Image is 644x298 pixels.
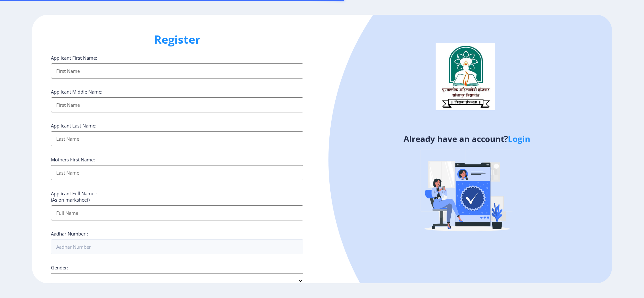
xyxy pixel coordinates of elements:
[51,63,303,79] input: First Name
[436,43,495,110] img: logo
[51,156,95,163] label: Mothers First Name:
[51,230,88,237] label: Aadhar Number :
[51,190,97,203] label: Applicant Full Name : (As on marksheet)
[327,134,607,144] h4: Already have an account?
[51,205,303,220] input: Full Name
[51,165,303,180] input: Last Name
[51,32,303,47] h1: Register
[51,55,97,61] label: Applicant First Name:
[51,239,303,254] input: Aadhar Number
[508,133,530,144] a: Login
[412,137,522,247] img: Verified-rafiki.svg
[51,97,303,112] input: First Name
[51,131,303,146] input: Last Name
[51,89,102,95] label: Applicant Middle Name:
[51,264,68,271] label: Gender:
[51,122,96,129] label: Applicant Last Name:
